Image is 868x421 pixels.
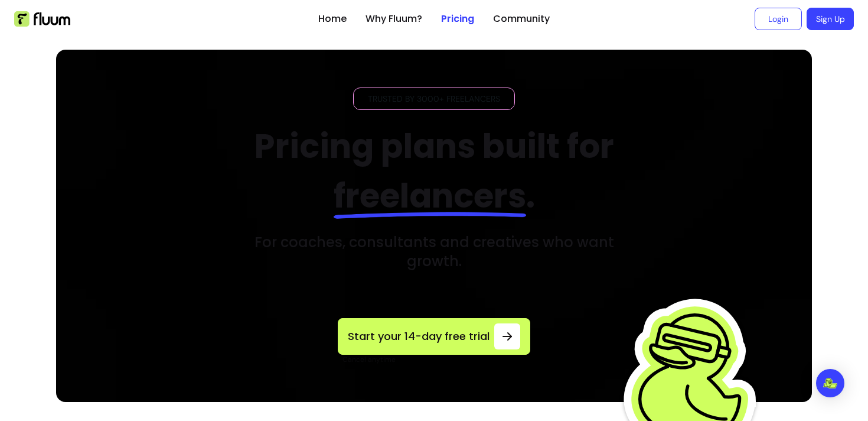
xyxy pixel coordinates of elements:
a: Home [318,12,347,26]
img: Fluum Logo [14,11,70,27]
h2: Pricing plans built for . [234,122,634,221]
a: Login [755,8,802,30]
a: Why Fluum? [366,12,422,26]
span: freelancers [334,173,526,219]
div: Open Intercom Messenger [816,369,844,397]
a: Community [493,12,550,26]
a: Sign Up [807,8,854,30]
a: Start your 14-day free trial [338,318,530,355]
a: Pricing [441,12,474,26]
span: Trusted by 3000+ freelancers [363,93,505,105]
span: Start your 14-day free trial [348,328,490,345]
p: Cancel anytime [342,355,530,364]
h3: For coaches, consultants and creatives who want growth. [234,233,634,271]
